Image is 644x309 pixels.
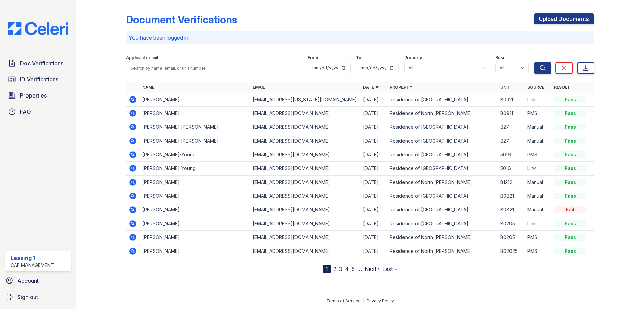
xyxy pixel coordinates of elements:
[387,203,497,217] td: Residence of [GEOGRAPHIC_DATA]
[534,13,594,24] a: Upload Documents
[3,290,74,304] a: Sign out
[554,206,586,213] div: Fail
[525,93,551,107] td: Link
[360,217,387,231] td: [DATE]
[495,55,508,61] label: Result
[525,203,551,217] td: Manual
[250,244,360,258] td: [EMAIL_ADDRESS][DOMAIN_NAME]
[525,148,551,162] td: PMS
[387,107,497,120] td: Residence of North [PERSON_NAME]
[554,124,586,130] div: Pass
[140,217,250,231] td: [PERSON_NAME]
[326,298,361,303] a: Terms of Service
[250,134,360,148] td: [EMAIL_ADDRESS][DOMAIN_NAME]
[5,89,71,102] a: Properties
[554,179,586,186] div: Pass
[387,217,497,231] td: Residence of [GEOGRAPHIC_DATA]
[525,107,551,120] td: PMS
[360,176,387,189] td: [DATE]
[525,217,551,231] td: Link
[554,138,586,144] div: Pass
[140,244,250,258] td: [PERSON_NAME]
[17,277,39,285] span: Account
[5,56,71,70] a: Doc Verifications
[253,85,265,90] a: Email
[387,244,497,258] td: Residence of North [PERSON_NAME]
[250,93,360,107] td: [EMAIL_ADDRESS][US_STATE][DOMAIN_NAME]
[250,231,360,244] td: [EMAIL_ADDRESS][DOMAIN_NAME]
[360,148,387,162] td: [DATE]
[554,85,570,90] a: Result
[554,234,586,241] div: Pass
[140,120,250,134] td: [PERSON_NAME] [PERSON_NAME]
[142,85,154,90] a: Name
[339,266,342,272] a: 3
[360,244,387,258] td: [DATE]
[387,162,497,176] td: Residence of [GEOGRAPHIC_DATA]
[363,298,364,303] div: |
[498,148,525,162] td: 5016
[140,231,250,244] td: [PERSON_NAME]
[129,34,592,42] p: You have been logged in
[554,193,586,199] div: Pass
[554,220,586,227] div: Pass
[140,203,250,217] td: [PERSON_NAME]
[525,189,551,203] td: Manual
[527,85,544,90] a: Source
[140,162,250,176] td: [PERSON_NAME]-Young
[20,75,58,83] span: ID Verifications
[500,85,511,90] a: Unit
[140,189,250,203] td: [PERSON_NAME]
[140,176,250,189] td: [PERSON_NAME]
[11,262,54,269] div: CAF Management
[498,203,525,217] td: B0821
[323,265,331,273] div: 1
[554,151,586,158] div: Pass
[525,162,551,176] td: Link
[250,148,360,162] td: [EMAIL_ADDRESS][DOMAIN_NAME]
[140,107,250,120] td: [PERSON_NAME]
[360,203,387,217] td: [DATE]
[387,231,497,244] td: Residence of North [PERSON_NAME]
[498,107,525,120] td: B09111
[140,134,250,148] td: [PERSON_NAME] [PERSON_NAME]
[20,59,63,67] span: Doc Verifications
[250,217,360,231] td: [EMAIL_ADDRESS][DOMAIN_NAME]
[17,293,38,301] span: Sign out
[365,266,380,272] a: Next ›
[404,55,422,61] label: Property
[3,22,74,35] img: CE_Logo_Blue-a8612792a0a2168367f1c8372b55b34899dd931a85d93a1a3d3e32e68fde9ad4.png
[333,266,336,272] a: 2
[360,162,387,176] td: [DATE]
[250,162,360,176] td: [EMAIL_ADDRESS][DOMAIN_NAME]
[126,62,302,74] input: Search by name, email, or unit number
[356,55,361,61] label: To
[5,73,71,86] a: ID Verifications
[525,231,551,244] td: PMS
[525,134,551,148] td: Manual
[498,244,525,258] td: B02025
[498,231,525,244] td: B0205
[387,148,497,162] td: Residence of [GEOGRAPHIC_DATA]
[382,266,397,272] a: Last »
[498,162,525,176] td: 5016
[498,93,525,107] td: B09111
[250,120,360,134] td: [EMAIL_ADDRESS][DOMAIN_NAME]
[250,176,360,189] td: [EMAIL_ADDRESS][DOMAIN_NAME]
[363,85,379,90] a: Date ▼
[357,265,362,273] span: …
[554,110,586,117] div: Pass
[498,134,525,148] td: 827
[387,176,497,189] td: Residence of North [PERSON_NAME]
[498,217,525,231] td: B0205
[525,244,551,258] td: PMS
[11,254,54,262] div: Leasing 1
[5,105,71,118] a: FAQ
[360,107,387,120] td: [DATE]
[387,189,497,203] td: Residence of [GEOGRAPHIC_DATA]
[360,93,387,107] td: [DATE]
[498,176,525,189] td: B1212
[387,120,497,134] td: Residence of [GEOGRAPHIC_DATA]
[250,203,360,217] td: [EMAIL_ADDRESS][DOMAIN_NAME]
